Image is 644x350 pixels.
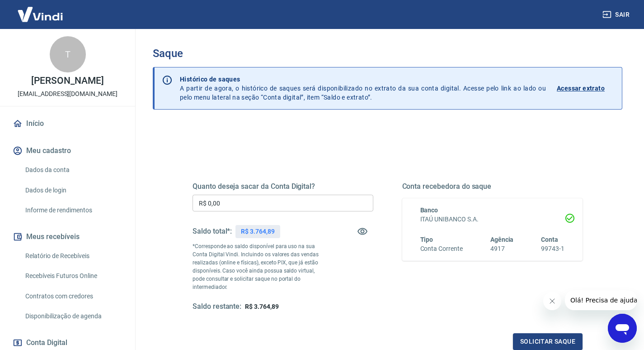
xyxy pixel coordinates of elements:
iframe: Botão para abrir a janela de mensagens [608,314,637,343]
div: T [50,36,86,72]
a: Recebíveis Futuros Online [22,267,124,285]
h6: ITAÚ UNIBANCO S.A. [420,215,565,224]
span: Banco [420,206,438,214]
h5: Saldo restante: [193,302,241,312]
iframe: Fechar mensagem [543,292,561,310]
a: Contratos com credores [22,287,124,306]
h6: 4917 [490,244,514,254]
p: [EMAIL_ADDRESS][DOMAIN_NAME] [18,89,118,99]
a: Informe de rendimentos [22,201,124,220]
a: Dados de login [22,181,124,200]
a: Início [11,114,124,134]
h5: Saldo total*: [193,227,232,236]
p: R$ 3.764,89 [241,227,274,236]
p: *Corresponde ao saldo disponível para uso na sua Conta Digital Vindi. Incluindo os valores das ve... [193,242,328,291]
h6: Conta Corrente [420,244,463,254]
span: Olá! Precisa de ajuda? [5,6,76,14]
button: Meus recebíveis [11,227,124,247]
button: Sair [601,6,633,23]
span: Agência [490,236,514,243]
button: Solicitar saque [513,333,583,350]
a: Relatório de Recebíveis [22,247,124,265]
span: R$ 3.764,89 [245,303,278,310]
span: Conta [541,236,558,243]
a: Acessar extrato [557,75,615,102]
p: A partir de agora, o histórico de saques será disponibilizado no extrato da sua conta digital. Ac... [180,75,546,102]
p: Histórico de saques [180,75,546,84]
a: Disponibilização de agenda [22,307,124,326]
button: Meu cadastro [11,141,124,161]
iframe: Mensagem da empresa [565,290,637,310]
span: Tipo [420,236,433,243]
h5: Quanto deseja sacar da Conta Digital? [193,182,373,191]
a: Dados da conta [22,161,124,179]
h3: Saque [153,47,622,60]
p: Acessar extrato [557,84,605,93]
img: Vindi [11,0,70,28]
p: [PERSON_NAME] [31,76,103,86]
h6: 99743-1 [541,244,564,254]
h5: Conta recebedora do saque [402,182,583,191]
